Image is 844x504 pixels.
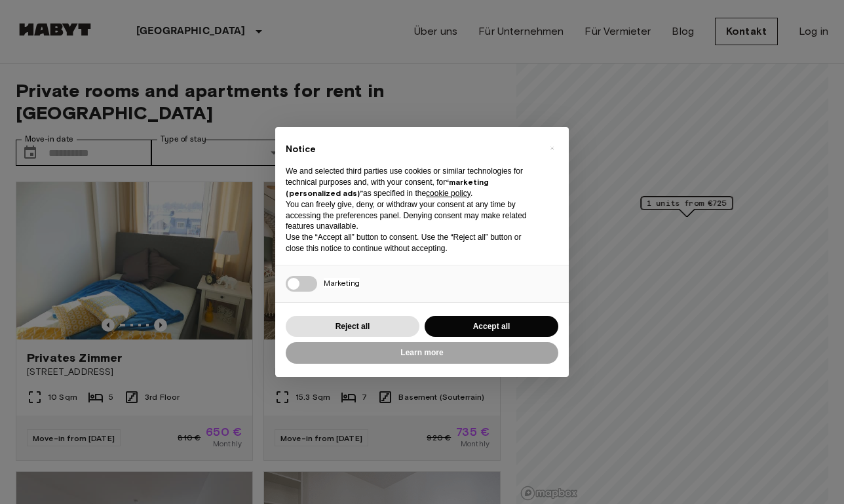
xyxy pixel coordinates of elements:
[286,342,558,364] button: Learn more
[425,316,558,338] button: Accept all
[324,278,360,288] span: Marketing
[286,232,537,254] p: Use the “Accept all” button to consent. Use the “Reject all” button or close this notice to conti...
[426,189,470,198] a: cookie policy
[550,140,554,156] span: ×
[286,177,489,198] strong: “marketing (personalized ads)”
[286,166,537,199] p: We and selected third parties use cookies or similar technologies for technical purposes and, wit...
[286,143,537,156] h2: Notice
[286,199,537,232] p: You can freely give, deny, or withdraw your consent at any time by accessing the preferences pane...
[286,316,419,338] button: Reject all
[541,138,562,159] button: Close this notice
